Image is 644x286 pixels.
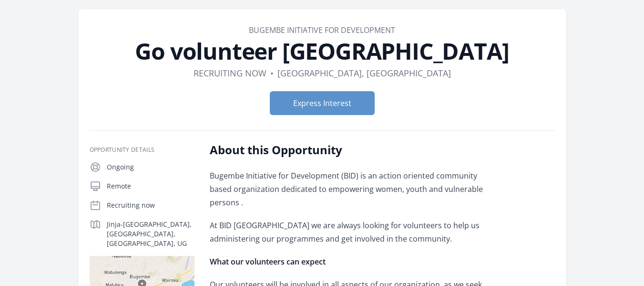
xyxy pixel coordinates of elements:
p: Remote [107,181,194,191]
dd: Recruiting now [194,66,266,80]
strong: What our volunteers can expect [210,256,326,267]
h3: Opportunity Details [90,146,194,154]
h2: About this Opportunity [210,142,489,158]
p: Recruiting now [107,201,194,210]
div: • [270,66,274,80]
a: Bugembe Initiative for Development [249,25,395,35]
p: Jinja-[GEOGRAPHIC_DATA], [GEOGRAPHIC_DATA], [GEOGRAPHIC_DATA], UG [107,220,194,248]
p: At BID [GEOGRAPHIC_DATA] we are always looking for volunteers to help us administering our progra... [210,219,489,245]
button: Express Interest [270,91,375,115]
p: Ongoing [107,162,194,172]
p: Bugembe Initiative for Development (BID) is an action oriented community based organization dedic... [210,169,489,209]
h1: Go volunteer [GEOGRAPHIC_DATA] [90,40,555,63]
dd: [GEOGRAPHIC_DATA], [GEOGRAPHIC_DATA] [277,66,451,80]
